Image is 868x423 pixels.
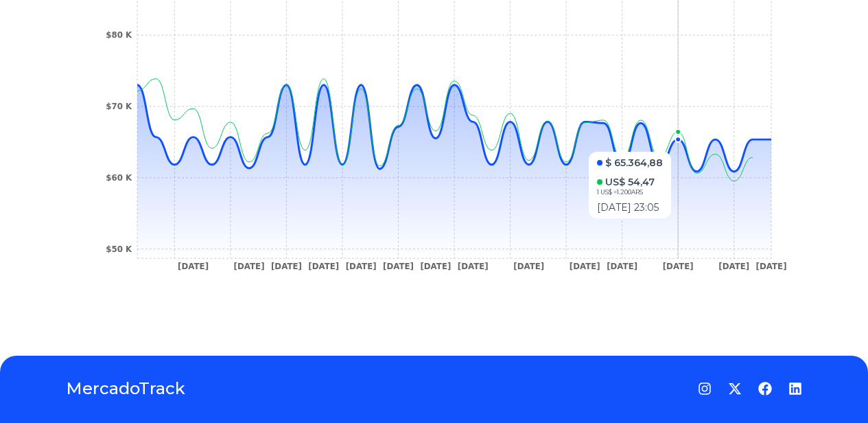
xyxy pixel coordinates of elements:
[570,262,600,271] tspan: [DATE]
[106,244,132,254] tspan: $50 K
[756,262,787,271] tspan: [DATE]
[607,262,637,271] tspan: [DATE]
[420,262,451,271] tspan: [DATE]
[718,262,749,271] tspan: [DATE]
[106,102,132,111] tspan: $70 K
[308,262,339,271] tspan: [DATE]
[66,378,185,400] a: MercadoTrack
[178,262,209,271] tspan: [DATE]
[788,382,802,396] a: LinkedIn
[698,382,712,396] a: Instagram
[383,262,414,271] tspan: [DATE]
[663,262,694,271] tspan: [DATE]
[728,382,742,396] a: Twitter
[458,262,489,271] tspan: [DATE]
[346,262,377,271] tspan: [DATE]
[513,262,544,271] tspan: [DATE]
[271,262,302,271] tspan: [DATE]
[758,382,772,396] a: Facebook
[106,30,132,40] tspan: $80 K
[106,173,132,183] tspan: $60 K
[234,262,265,271] tspan: [DATE]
